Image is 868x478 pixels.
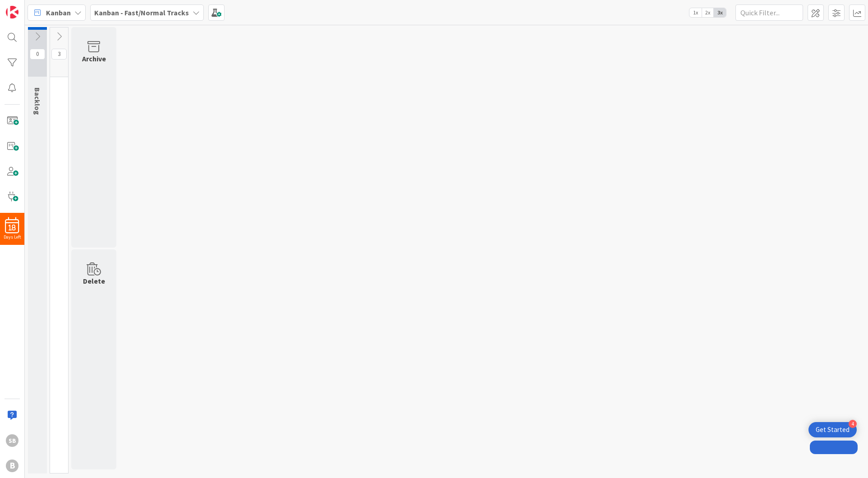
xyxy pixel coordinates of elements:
div: Open Get Started checklist, remaining modules: 4 [808,422,857,437]
input: Quick Filter... [735,5,803,21]
span: Backlog [33,87,42,115]
div: B [6,460,18,472]
div: Delete [83,276,105,286]
span: 18 [9,225,16,231]
b: Kanban - Fast/Normal Tracks [94,8,189,17]
span: 1x [689,8,702,17]
span: 3x [714,8,726,17]
div: Archive [82,53,106,64]
span: 2x [702,8,714,17]
div: Get Started [816,425,850,434]
span: Kanban [46,7,71,18]
div: 4 [849,420,857,428]
img: Visit kanbanzone.com [6,6,18,18]
span: 0 [30,49,45,60]
div: SB [6,434,18,447]
span: 3 [51,49,67,60]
